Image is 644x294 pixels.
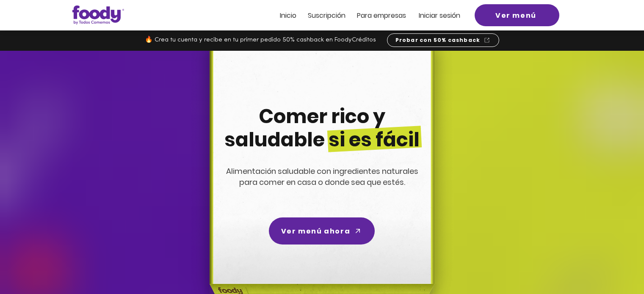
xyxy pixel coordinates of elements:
[145,37,376,43] span: 🔥 Crea tu cuenta y recibe en tu primer pedido 50% cashback en FoodyCréditos
[595,245,636,286] iframe: Messagebird Livechat Widget
[475,4,559,26] a: Ver menú
[224,103,420,153] span: Comer rico y saludable si es fácil
[387,33,499,47] a: Probar con 50% cashback
[365,11,406,20] span: ra empresas
[280,12,296,19] a: Inicio
[395,36,481,44] span: Probar con 50% cashback
[357,11,365,20] span: Pa
[269,217,375,245] a: Ver menú ahora
[495,10,536,21] span: Ver menú
[72,5,124,25] img: Logo_Foody V2.0.0 (3).png
[280,11,296,20] span: Inicio
[357,12,406,19] a: Para empresas
[281,226,350,236] span: Ver menú ahora
[419,11,460,20] span: Iniciar sesión
[419,12,460,19] a: Iniciar sesión
[308,12,345,19] a: Suscripción
[308,11,345,20] span: Suscripción
[72,69,284,280] img: left-dish-compress.png
[226,166,418,187] span: Alimentación saludable con ingredientes naturales para comer en casa o donde sea que estés.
